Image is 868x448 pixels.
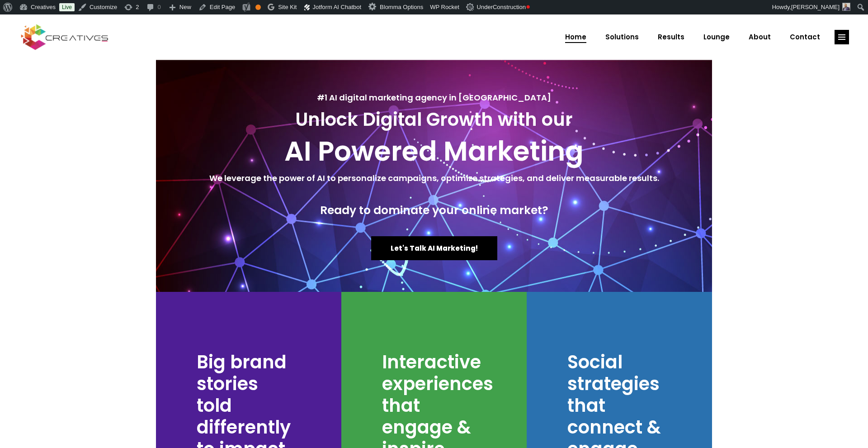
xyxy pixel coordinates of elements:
span: Let's Talk AI Marketing! [391,243,478,253]
h5: We leverage the power of AI to personalize campaigns, optimize strategies, and deliver measurable... [165,172,703,185]
a: About [739,25,780,49]
span: Results [658,25,684,49]
span: Solutions [605,25,639,49]
div: OK [255,5,261,10]
a: Lounge [694,25,739,49]
a: Home [556,25,596,49]
h3: Unlock Digital Growth with our [165,109,703,130]
a: Let's Talk AI Marketing! [371,236,497,260]
a: Contact [780,25,830,49]
h2: AI Powered Marketing [165,135,703,167]
span: Lounge [703,25,730,49]
img: Creatives | Home [842,3,850,11]
span: About [749,25,771,49]
span: Contact [790,25,820,49]
a: Solutions [596,25,648,49]
img: Creatives | Home [466,3,475,11]
h5: #1 AI digital marketing agency in [GEOGRAPHIC_DATA] [165,91,703,104]
span: Site Kit [278,4,297,10]
a: Results [648,25,694,49]
a: link [835,30,849,44]
span: Home [565,25,586,49]
img: Creatives [19,23,110,51]
a: Live [59,3,75,11]
h4: Ready to dominate your online market? [165,204,703,217]
span: [PERSON_NAME] [791,4,840,10]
